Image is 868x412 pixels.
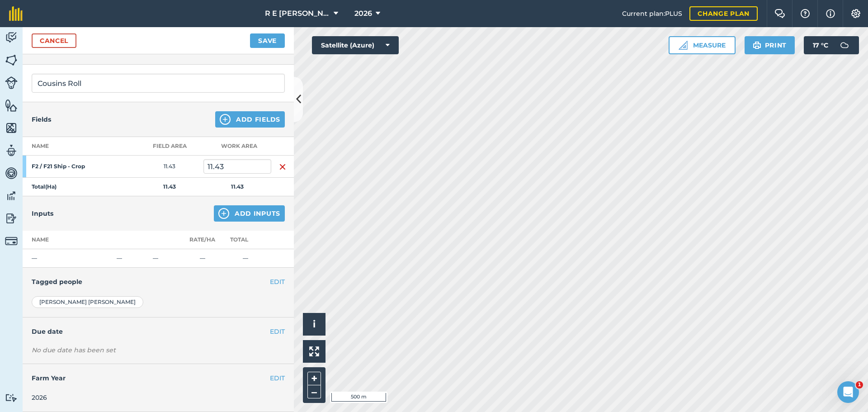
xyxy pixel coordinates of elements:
[5,76,18,89] img: svg+xml;base64,PD94bWwgdmVyc2lvbj0iMS4wIiBlbmNvZGluZz0idXRmLTgiPz4KPCEtLSBHZW5lcmF0b3I6IEFkb2JlIE...
[231,183,244,190] strong: 11.43
[313,318,316,330] span: i
[312,36,399,54] button: Satellite (Azure)
[32,393,285,403] div: 2026
[354,8,372,19] span: 2026
[622,9,682,19] span: Current plan : PLUS
[23,137,136,156] th: Name
[113,249,149,268] td: —
[303,313,325,336] button: i
[265,8,330,19] span: R E [PERSON_NAME]
[856,381,863,388] span: 1
[23,249,113,268] td: —
[219,249,271,268] td: —
[32,208,53,218] h4: Inputs
[32,183,57,190] strong: Total ( Ha )
[679,41,688,50] img: Ruler icon
[215,111,285,128] button: Add Fields
[270,277,285,287] button: EDIT
[5,235,18,247] img: svg+xml;base64,PD94bWwgdmVyc2lvbj0iMS4wIiBlbmNvZGluZz0idXRmLTgiPz4KPCEtLSBHZW5lcmF0b3I6IEFkb2JlIE...
[5,144,18,157] img: svg+xml;base64,PD94bWwgdmVyc2lvbj0iMS4wIiBlbmNvZGluZz0idXRmLTgiPz4KPCEtLSBHZW5lcmF0b3I6IEFkb2JlIE...
[9,6,23,21] img: fieldmargin Logo
[214,205,285,222] button: Add Inputs
[185,231,219,249] th: Rate/ Ha
[218,208,229,219] img: svg+xml;base64,PHN2ZyB4bWxucz0iaHR0cDovL3d3dy53My5vcmcvMjAwMC9zdmciIHdpZHRoPSIxNCIgaGVpZ2h0PSIyNC...
[32,114,51,124] h4: Fields
[270,373,285,383] button: EDIT
[32,33,76,48] a: Cancel
[32,346,285,355] div: No due date has been set
[32,277,285,287] h4: Tagged people
[826,8,835,19] img: svg+xml;base64,PHN2ZyB4bWxucz0iaHR0cDovL3d3dy53My5vcmcvMjAwMC9zdmciIHdpZHRoPSIxNyIgaGVpZ2h0PSIxNy...
[5,212,18,225] img: svg+xml;base64,PD94bWwgdmVyc2lvbj0iMS4wIiBlbmNvZGluZz0idXRmLTgiPz4KPCEtLSBHZW5lcmF0b3I6IEFkb2JlIE...
[669,36,736,54] button: Measure
[32,373,285,383] h4: Farm Year
[149,249,185,268] td: —
[23,231,113,249] th: Name
[279,161,286,172] img: svg+xml;base64,PHN2ZyB4bWxucz0iaHR0cDovL3d3dy53My5vcmcvMjAwMC9zdmciIHdpZHRoPSIxNiIgaGVpZ2h0PSIyNC...
[774,9,785,18] img: Two speech bubbles overlapping with the left bubble in the forefront
[136,156,203,178] td: 11.43
[745,36,795,54] button: Print
[5,189,18,203] img: svg+xml;base64,PD94bWwgdmVyc2lvbj0iMS4wIiBlbmNvZGluZz0idXRmLTgiPz4KPCEtLSBHZW5lcmF0b3I6IEFkb2JlIE...
[5,31,18,44] img: svg+xml;base64,PD94bWwgdmVyc2lvbj0iMS4wIiBlbmNvZGluZz0idXRmLTgiPz4KPCEtLSBHZW5lcmF0b3I6IEFkb2JlIE...
[203,137,271,156] th: Work area
[689,6,758,21] a: Change plan
[5,166,18,180] img: svg+xml;base64,PD94bWwgdmVyc2lvbj0iMS4wIiBlbmNvZGluZz0idXRmLTgiPz4KPCEtLSBHZW5lcmF0b3I6IEFkb2JlIE...
[5,121,18,135] img: svg+xml;base64,PHN2ZyB4bWxucz0iaHR0cDovL3d3dy53My5vcmcvMjAwMC9zdmciIHdpZHRoPSI1NiIgaGVpZ2h0PSI2MC...
[5,99,18,112] img: svg+xml;base64,PHN2ZyB4bWxucz0iaHR0cDovL3d3dy53My5vcmcvMjAwMC9zdmciIHdpZHRoPSI1NiIgaGVpZ2h0PSI2MC...
[32,296,143,308] div: [PERSON_NAME] [PERSON_NAME]
[32,163,102,170] strong: F2 / F21 Ship - Crop
[307,372,321,385] button: +
[307,385,321,398] button: –
[250,33,285,48] button: Save
[163,183,176,190] strong: 11.43
[800,9,811,18] img: A question mark icon
[219,231,271,249] th: Total
[813,36,828,54] span: 17 ° C
[32,74,285,93] input: What needs doing?
[185,249,219,268] td: —
[136,137,203,156] th: Field Area
[220,114,231,125] img: svg+xml;base64,PHN2ZyB4bWxucz0iaHR0cDovL3d3dy53My5vcmcvMjAwMC9zdmciIHdpZHRoPSIxNCIgaGVpZ2h0PSIyNC...
[850,9,861,18] img: A cog icon
[270,327,285,336] button: EDIT
[309,346,319,356] img: Four arrows, one pointing top left, one top right, one bottom right and the last bottom left
[5,393,18,402] img: svg+xml;base64,PD94bWwgdmVyc2lvbj0iMS4wIiBlbmNvZGluZz0idXRmLTgiPz4KPCEtLSBHZW5lcmF0b3I6IEFkb2JlIE...
[32,327,285,336] h4: Due date
[835,36,854,54] img: svg+xml;base64,PD94bWwgdmVyc2lvbj0iMS4wIiBlbmNvZGluZz0idXRmLTgiPz4KPCEtLSBHZW5lcmF0b3I6IEFkb2JlIE...
[804,36,859,54] button: 17 °C
[5,53,18,67] img: svg+xml;base64,PHN2ZyB4bWxucz0iaHR0cDovL3d3dy53My5vcmcvMjAwMC9zdmciIHdpZHRoPSI1NiIgaGVpZ2h0PSI2MC...
[837,381,859,403] iframe: Intercom live chat
[753,40,761,51] img: svg+xml;base64,PHN2ZyB4bWxucz0iaHR0cDovL3d3dy53My5vcmcvMjAwMC9zdmciIHdpZHRoPSIxOSIgaGVpZ2h0PSIyNC...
